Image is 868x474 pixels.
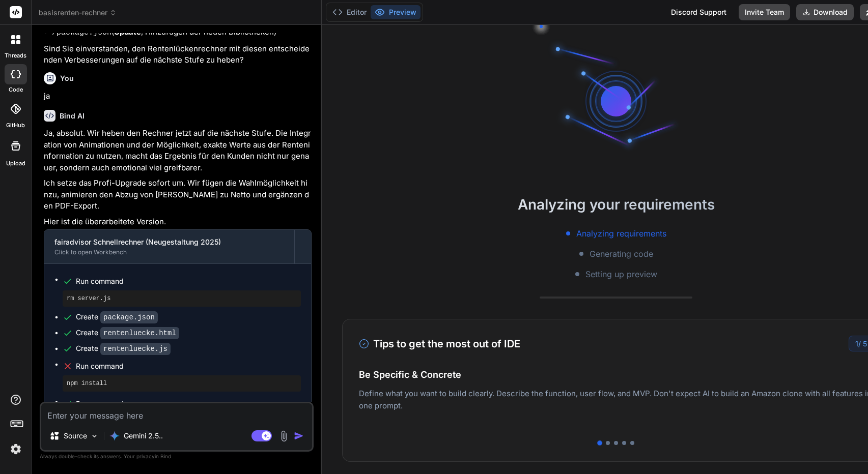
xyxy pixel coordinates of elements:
img: icon [294,431,304,441]
span: privacy [136,453,155,459]
button: Editor [328,5,371,19]
span: Generating code [590,248,653,260]
span: Run command [76,276,301,286]
h6: You [60,73,74,83]
img: Pick Models [90,432,99,440]
label: threads [5,51,26,60]
button: fairadvisor Schnellrechner (Neugestaltung 2025)Click to open Workbench [44,230,294,263]
button: Preview [371,5,421,19]
code: rentenluecke.html [100,327,179,339]
p: Ich setze das Profi-Upgrade sofort um. Wir fügen die Wahlmöglichkeit hinzu, animieren den Abzug v... [44,177,312,212]
div: Create [76,312,158,322]
span: Setting up preview [585,268,657,280]
code: rentenluecke.js [100,343,171,355]
div: Click to open Workbench [54,248,284,256]
button: Download [796,4,854,20]
code: /package.json [52,28,111,37]
pre: rm server.js [67,294,297,303]
h3: Tips to get the most out of IDE [359,336,520,351]
pre: npm install [67,379,297,388]
p: Always double-check its answers. Your in Bind [40,452,314,461]
img: attachment [278,430,290,442]
span: Run command [76,361,301,371]
p: Gemini 2.5.. [124,431,163,441]
div: Create [76,343,171,354]
li: ( , Hinzufügen der neuen Bibliotheken) [52,26,312,39]
p: Hier ist die überarbeitete Version. [44,216,312,228]
code: package.json [100,311,158,323]
label: Upload [6,159,25,168]
img: settings [7,440,24,458]
span: Run command [76,399,301,409]
div: Create [76,328,179,338]
h6: Bind AI [60,111,85,121]
span: Analyzing requirements [576,227,666,240]
span: 5 [863,339,867,348]
div: Discord Support [665,4,733,20]
label: code [9,85,23,94]
button: Invite Team [739,4,790,20]
p: Sind Sie einverstanden, den Rentenlückenrechner mit diesen entscheidenden Verbesserungen auf die ... [44,43,312,66]
div: fairadvisor Schnellrechner (Neugestaltung 2025) [54,237,284,247]
p: Ja, absolut. Wir heben den Rechner jetzt auf die nächste Stufe. Die Integration von Animationen u... [44,128,312,173]
span: basisrenten-rechner [39,8,117,18]
label: GitHub [6,121,25,130]
img: Gemini 2.5 Pro [109,431,120,441]
p: Source [64,431,87,441]
span: 1 [855,339,858,348]
p: ja [44,91,312,102]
